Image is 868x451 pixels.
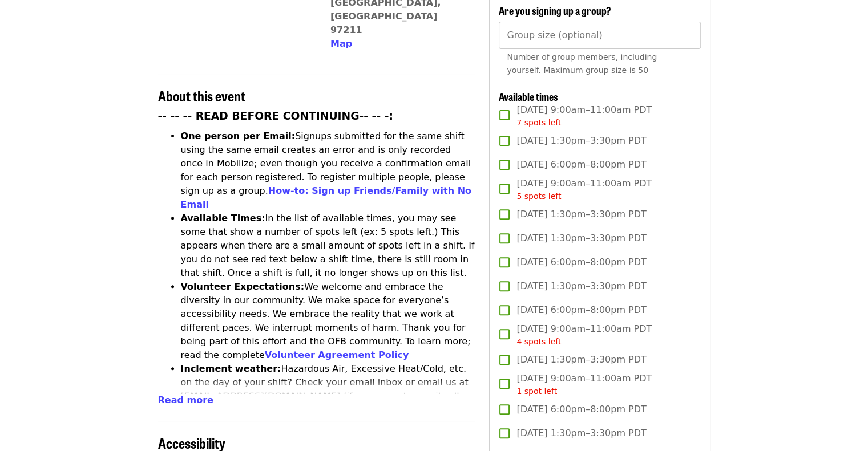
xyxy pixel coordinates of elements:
[516,426,646,440] span: [DATE] 1:30pm–3:30pm PDT
[516,337,561,346] span: 4 spots left
[516,177,652,202] span: [DATE] 9:00am–11:00am PDT
[181,281,305,292] strong: Volunteer Expectations:
[181,363,281,374] strong: Inclement weather:
[499,89,558,104] span: Available times
[181,362,476,430] li: Hazardous Air, Excessive Heat/Cold, etc. on the day of your shift? Check your email inbox or emai...
[499,22,700,49] input: [object Object]
[516,118,561,127] span: 7 spots left
[181,213,265,224] strong: Available Times:
[158,393,213,407] button: Read more
[181,185,472,210] a: How-to: Sign up Friends/Family with No Email
[516,279,646,293] span: [DATE] 1:30pm–3:30pm PDT
[181,131,296,141] strong: One person per Email:
[516,192,561,201] span: 5 spots left
[516,403,646,416] span: [DATE] 6:00pm–8:00pm PDT
[507,52,657,75] span: Number of group members, including yourself. Maximum group size is 50
[516,322,652,348] span: [DATE] 9:00am–11:00am PDT
[265,350,409,360] a: Volunteer Agreement Policy
[516,387,557,396] span: 1 spot left
[181,280,476,362] li: We welcome and embrace the diversity in our community. We make space for everyone’s accessibility...
[516,134,646,148] span: [DATE] 1:30pm–3:30pm PDT
[181,129,476,212] li: Signups submitted for the same shift using the same email creates an error and is only recorded o...
[516,231,646,245] span: [DATE] 1:30pm–3:30pm PDT
[181,212,476,280] li: In the list of available times, you may see some that show a number of spots left (ex: 5 spots le...
[158,395,213,405] span: Read more
[516,303,646,317] span: [DATE] 6:00pm–8:00pm PDT
[516,372,652,397] span: [DATE] 9:00am–11:00am PDT
[516,103,652,129] span: [DATE] 9:00am–11:00am PDT
[499,3,611,18] span: Are you signing up a group?
[330,38,352,49] span: Map
[516,353,646,367] span: [DATE] 1:30pm–3:30pm PDT
[158,110,393,122] strong: -- -- -- READ BEFORE CONTINUING-- -- -:
[516,208,646,221] span: [DATE] 1:30pm–3:30pm PDT
[516,255,646,269] span: [DATE] 6:00pm–8:00pm PDT
[516,158,646,172] span: [DATE] 6:00pm–8:00pm PDT
[158,86,245,105] span: About this event
[330,37,352,51] button: Map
